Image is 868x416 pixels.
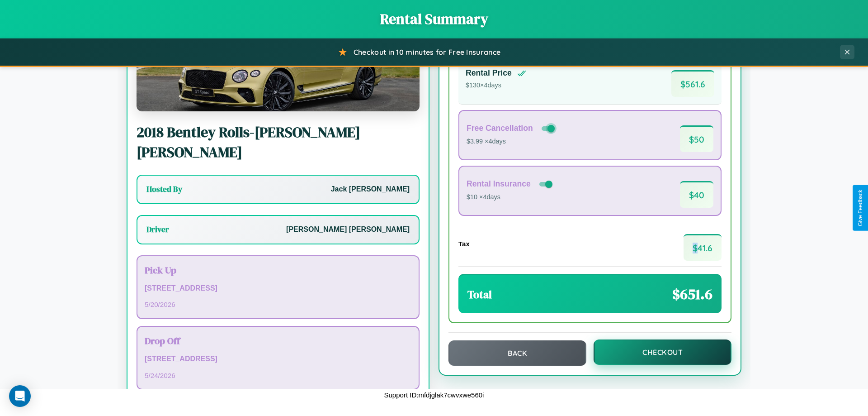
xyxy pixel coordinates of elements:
[466,80,526,91] p: $ 130 × 4 days
[467,179,531,189] h4: Rental Insurance
[331,183,410,196] p: Jack [PERSON_NAME]
[137,122,420,162] h2: 2018 Bentley Rolls-[PERSON_NAME] [PERSON_NAME]
[467,191,554,203] p: $10 × 4 days
[145,369,411,382] p: 5 / 24 / 2026
[448,340,586,366] button: Back
[145,353,411,366] p: [STREET_ADDRESS]
[857,190,863,226] div: Give Feedback
[9,385,31,407] div: Open Intercom Messenger
[680,125,713,152] span: $ 50
[146,224,169,235] h3: Driver
[671,70,714,97] span: $ 561.6
[354,48,500,57] span: Checkout in 10 minutes for Free Insurance
[594,339,731,365] button: Checkout
[458,240,470,248] h4: Tax
[145,298,411,311] p: 5 / 20 / 2026
[467,124,533,133] h4: Free Cancellation
[467,136,557,148] p: $3.99 × 4 days
[146,184,182,195] h3: Hosted By
[672,284,712,304] span: $ 651.6
[145,334,411,347] h3: Drop Off
[467,287,492,302] h3: Total
[145,263,411,277] h3: Pick Up
[145,282,411,295] p: [STREET_ADDRESS]
[684,234,722,261] span: $ 41.6
[9,9,859,29] h1: Rental Summary
[466,68,512,78] h4: Rental Price
[286,223,410,236] p: [PERSON_NAME] [PERSON_NAME]
[680,181,713,208] span: $ 40
[384,389,484,401] p: Support ID: mfdjglak7cwvxwe560i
